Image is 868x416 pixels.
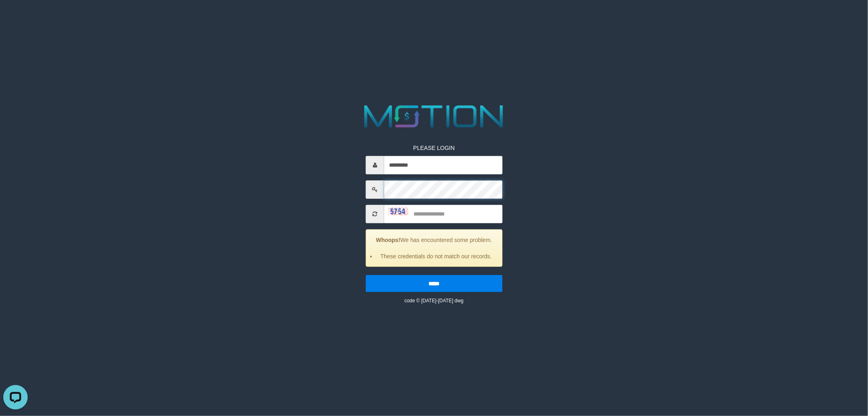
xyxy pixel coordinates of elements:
button: Open LiveChat chat widget [3,3,28,28]
li: These credentials do not match our records. [376,252,496,260]
p: PLEASE LOGIN [366,143,503,152]
div: We has encountered some problem. [366,229,503,266]
small: code © [DATE]-[DATE] dwg [404,297,464,303]
strong: Whoops! [376,236,400,243]
img: MOTION_logo.png [358,101,510,132]
img: captcha [388,207,409,216]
